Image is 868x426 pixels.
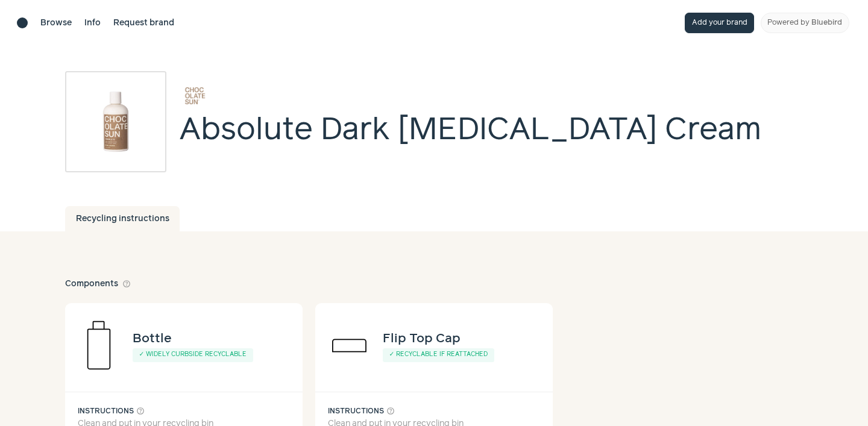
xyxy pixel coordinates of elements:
[65,206,180,231] a: Recycling instructions
[83,89,148,154] img: Absolute Dark Tanning Cream
[113,17,174,30] a: Request brand
[78,405,290,418] h5: Instructions
[179,87,761,104] a: Brand overview page
[40,17,72,30] a: Browse
[139,351,247,357] span: ✓ Widely curbside recyclable
[133,329,172,348] h4: Bottle
[328,405,540,418] h5: Instructions
[136,405,145,418] button: help_outline
[122,278,131,290] button: help_outline
[65,312,133,379] img: component icon
[811,19,842,27] span: Bluebird
[383,329,461,348] h4: Flip Top Cap
[84,17,101,30] a: Info
[315,312,383,379] img: component icon
[179,111,761,151] h1: Absolute Dark [MEDICAL_DATA] Cream
[65,278,131,290] h2: Components
[761,13,849,33] a: Powered by Bluebird
[179,87,211,104] img: Chocolate Sun
[389,351,488,357] span: ✓ Recyclable if reattached
[685,13,754,33] button: Add your brand
[17,17,28,28] a: Brand directory home
[386,405,395,418] button: help_outline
